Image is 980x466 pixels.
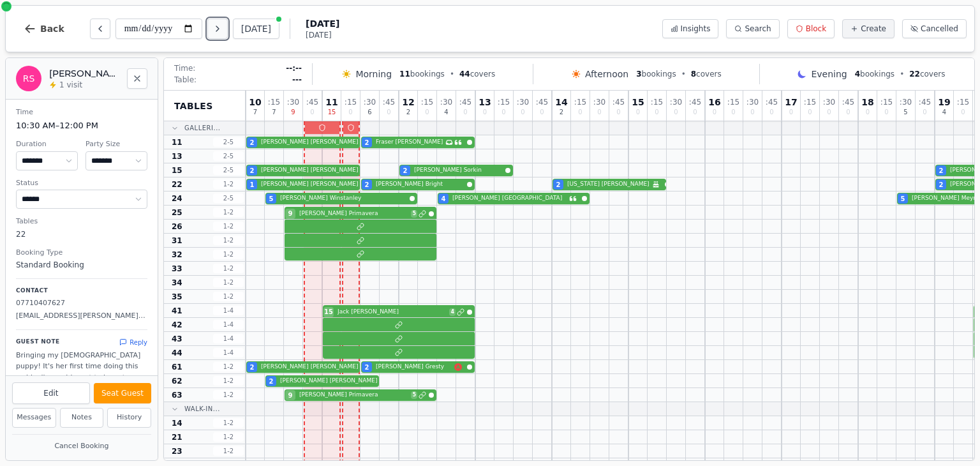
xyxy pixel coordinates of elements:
[961,109,965,116] span: 0
[731,109,735,116] span: 0
[213,165,244,175] span: 2 - 5
[172,222,182,232] span: 26
[213,418,244,428] span: 1 - 2
[172,278,182,288] span: 34
[59,80,82,90] span: 1 visit
[213,376,244,386] span: 1 - 2
[556,180,561,190] span: 2
[288,209,293,218] span: 9
[414,166,503,175] span: [PERSON_NAME] Sorkin
[213,236,244,245] span: 1 - 2
[324,307,333,317] span: 15
[172,236,182,246] span: 31
[364,98,376,106] span: : 30
[425,109,429,116] span: 0
[253,109,257,116] span: 7
[766,98,778,106] span: : 45
[921,24,958,34] span: Cancelled
[521,109,524,116] span: 0
[449,308,456,316] span: 4
[651,98,663,106] span: : 15
[785,98,797,107] span: 17
[909,70,920,79] span: 22
[578,109,582,116] span: 0
[411,210,417,218] span: 5
[811,68,847,80] span: Evening
[16,298,147,309] p: 07710407627
[213,432,244,442] span: 1 - 2
[213,334,244,343] span: 1 - 4
[213,278,244,287] span: 1 - 2
[355,68,392,80] span: Morning
[40,24,64,33] span: Back
[172,362,182,372] span: 61
[174,63,195,73] span: Time:
[268,98,280,106] span: : 15
[367,109,371,116] span: 6
[421,98,433,106] span: : 15
[16,259,147,271] dd: Standard Booking
[261,138,358,147] span: [PERSON_NAME] [PERSON_NAME]
[939,180,944,190] span: 2
[12,439,151,455] button: Cancel Booking
[172,376,182,386] span: 62
[861,24,886,34] span: Create
[900,98,912,106] span: : 30
[365,363,369,372] span: 2
[286,63,302,73] span: --:--
[919,98,931,106] span: : 45
[406,109,410,116] span: 2
[172,306,182,316] span: 41
[172,179,182,190] span: 22
[213,137,244,147] span: 2 - 5
[691,69,722,79] span: covers
[213,264,244,273] span: 1 - 2
[536,98,548,106] span: : 45
[213,222,244,231] span: 1 - 2
[306,17,339,30] span: [DATE]
[250,138,255,147] span: 2
[325,98,338,107] span: 11
[866,109,870,116] span: 0
[957,98,969,106] span: : 15
[272,109,276,116] span: 7
[479,98,491,107] span: 13
[213,179,244,189] span: 1 - 2
[172,418,182,428] span: 14
[806,24,826,34] span: Block
[16,287,147,296] p: Contact
[292,75,302,85] span: ---
[942,109,946,116] span: 4
[923,109,926,116] span: 0
[823,98,835,106] span: : 30
[903,109,907,116] span: 5
[16,119,147,132] dd: 10:30 AM – 12:00 PM
[16,338,60,347] p: Guest Note
[348,109,352,116] span: 0
[655,109,658,116] span: 0
[402,98,414,107] span: 12
[172,207,182,218] span: 25
[172,348,182,358] span: 44
[299,391,408,400] span: [PERSON_NAME] Primavera
[213,306,244,315] span: 1 - 4
[338,308,447,317] span: Jack [PERSON_NAME]
[708,98,720,107] span: 16
[16,216,147,227] dt: Tables
[689,98,701,106] span: : 45
[127,68,147,89] button: Close
[691,70,696,79] span: 8
[306,30,339,40] span: [DATE]
[13,13,75,44] button: Back
[612,98,625,106] span: : 45
[560,109,563,116] span: 2
[261,180,358,189] span: [PERSON_NAME] [PERSON_NAME]
[567,180,650,189] span: [US_STATE] [PERSON_NAME]
[213,193,244,203] span: 2 - 5
[454,139,462,146] svg: Customer message
[119,338,147,347] button: Reply
[450,69,454,79] span: •
[585,68,628,80] span: Afternoon
[172,320,182,330] span: 42
[855,69,895,79] span: bookings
